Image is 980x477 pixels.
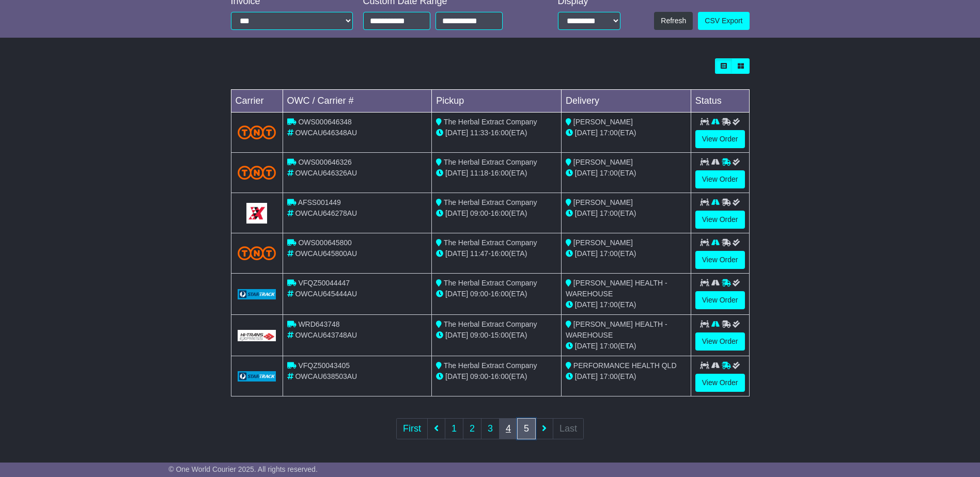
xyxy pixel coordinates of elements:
div: - (ETA) [436,208,557,219]
a: View Order [695,170,745,188]
span: [PERSON_NAME] HEALTH - WAREHOUSE [566,279,667,298]
span: [DATE] [575,129,598,137]
span: OWCAU646326AU [295,169,357,177]
a: 5 [517,418,536,439]
span: The Herbal Extract Company [444,279,537,287]
span: The Herbal Extract Company [444,158,537,166]
div: (ETA) [566,248,687,259]
span: [DATE] [575,342,598,350]
span: OWS000646348 [298,118,352,126]
a: First [396,418,428,439]
span: [DATE] [445,249,468,258]
span: 17:00 [600,249,618,258]
span: © One World Courier 2025. All rights reserved. [168,465,318,473]
span: 17:00 [600,209,618,217]
img: TNT_Domestic.png [238,166,276,180]
span: 16:00 [491,129,509,137]
div: - (ETA) [436,128,557,138]
span: OWCAU646348AU [295,129,357,137]
a: View Order [695,211,745,229]
div: - (ETA) [436,371,557,382]
span: PERFORMANCE HEALTH QLD [573,361,677,370]
span: The Herbal Extract Company [444,320,537,328]
span: 09:00 [470,290,488,298]
a: View Order [695,251,745,269]
td: Carrier [231,90,283,113]
span: 11:33 [470,129,488,137]
span: 09:00 [470,372,488,380]
div: (ETA) [566,371,687,382]
span: 09:00 [470,331,488,339]
span: 17:00 [600,129,618,137]
span: AFSS001449 [298,198,341,206]
span: [DATE] [575,169,598,177]
span: [DATE] [445,331,468,339]
span: [DATE] [445,372,468,380]
img: GetCarrierServiceLogo [246,203,267,224]
td: Status [691,90,749,113]
span: 16:00 [491,372,509,380]
span: 17:00 [600,342,618,350]
img: GetCarrierServiceLogo [238,289,276,299]
div: (ETA) [566,299,687,310]
div: - (ETA) [436,168,557,179]
span: VFQZ50043405 [298,361,350,370]
span: [PERSON_NAME] [573,198,633,206]
img: GetCarrierServiceLogo [238,371,276,381]
a: View Order [695,291,745,309]
span: [DATE] [575,249,598,258]
span: [DATE] [445,169,468,177]
button: Refresh [654,12,693,30]
span: [DATE] [445,129,468,137]
span: OWCAU638503AU [295,372,357,380]
span: The Herbal Extract Company [444,118,537,126]
span: 09:00 [470,209,488,217]
div: - (ETA) [436,248,557,259]
span: 17:00 [600,169,618,177]
span: OWCAU645800AU [295,249,357,258]
span: [PERSON_NAME] [573,118,633,126]
span: The Herbal Extract Company [444,361,537,370]
img: TNT_Domestic.png [238,125,276,139]
span: 16:00 [491,249,509,258]
a: 3 [481,418,500,439]
td: Pickup [432,90,562,113]
a: 1 [445,418,463,439]
a: CSV Export [698,12,749,30]
span: [DATE] [445,209,468,217]
img: TNT_Domestic.png [238,246,276,260]
td: OWC / Carrier # [283,90,432,113]
div: - (ETA) [436,330,557,341]
a: View Order [695,374,745,392]
span: [DATE] [575,300,598,309]
span: 11:18 [470,169,488,177]
td: Delivery [561,90,691,113]
span: 15:00 [491,331,509,339]
span: OWS000646326 [298,158,352,166]
span: OWCAU645444AU [295,290,357,298]
span: [PERSON_NAME] [573,158,633,166]
span: OWCAU643748AU [295,331,357,339]
span: 11:47 [470,249,488,258]
a: View Order [695,332,745,351]
div: (ETA) [566,341,687,352]
div: - (ETA) [436,289,557,299]
div: (ETA) [566,128,687,138]
span: OWCAU646278AU [295,209,357,217]
div: (ETA) [566,208,687,219]
span: The Herbal Extract Company [444,198,537,206]
a: 2 [463,418,481,439]
span: [DATE] [575,372,598,380]
a: View Order [695,130,745,148]
span: VFQZ50044447 [298,279,350,287]
span: 16:00 [491,169,509,177]
span: WRD643748 [298,320,339,328]
span: 16:00 [491,209,509,217]
span: 17:00 [600,300,618,309]
span: 16:00 [491,290,509,298]
span: [DATE] [445,290,468,298]
img: GetCarrierServiceLogo [238,330,276,341]
span: 17:00 [600,372,618,380]
div: (ETA) [566,168,687,179]
span: [PERSON_NAME] HEALTH - WAREHOUSE [566,320,667,339]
